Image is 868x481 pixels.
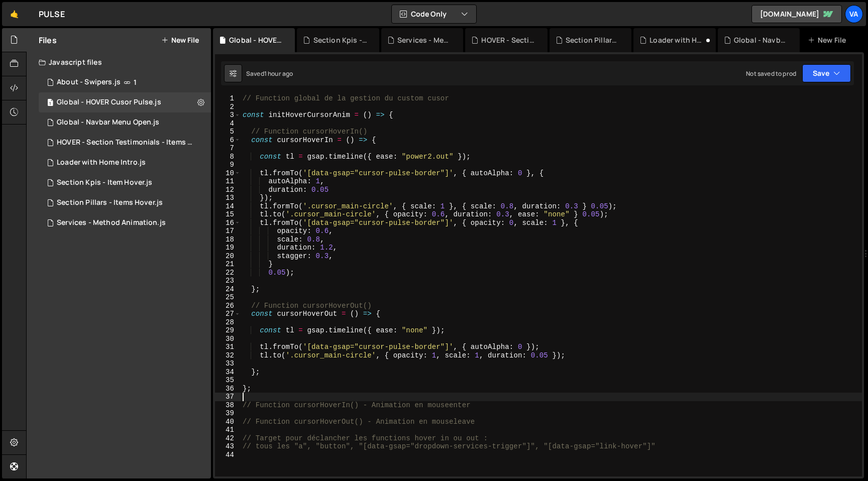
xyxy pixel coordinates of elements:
[134,78,137,86] span: 1
[39,8,65,20] div: PULSE
[215,169,241,178] div: 10
[649,35,703,45] div: Loader with Home Intro.js
[215,401,241,410] div: 38
[39,72,211,92] div: 16253/43838.js
[215,235,241,244] div: 18
[215,376,241,385] div: 35
[215,359,241,368] div: 33
[215,194,241,202] div: 13
[39,173,211,193] div: 16253/44485.js
[57,138,195,147] div: HOVER - Section Testimonials - Items Hover.js
[215,153,241,161] div: 8
[215,343,241,351] div: 31
[215,94,241,103] div: 1
[215,227,241,235] div: 17
[313,35,367,45] div: Section Kpis - Item Hover.js
[566,35,619,45] div: Section Pillars - Items Hover.js
[246,69,293,78] div: Saved
[215,210,241,219] div: 15
[215,285,241,294] div: 24
[215,136,241,145] div: 6
[27,52,211,72] div: Javascript files
[264,69,293,78] div: 1 hour ago
[215,161,241,169] div: 9
[215,244,241,252] div: 19
[215,252,241,261] div: 20
[215,293,241,302] div: 25
[215,409,241,418] div: 39
[39,112,211,133] div: 16253/44426.js
[57,118,159,127] div: Global - Navbar Menu Open.js
[215,144,241,153] div: 7
[734,35,788,45] div: Global - Navbar Menu Open.js
[39,153,211,173] div: 16253/45227.js
[215,103,241,111] div: 2
[215,451,241,459] div: 44
[392,5,476,23] button: Code Only
[2,2,27,26] a: 🤙
[215,434,241,443] div: 42
[57,158,146,167] div: Loader with Home Intro.js
[215,351,241,360] div: 32
[39,92,211,112] div: 16253/45676.js
[229,35,283,45] div: Global - HOVER Cusor Pulse.js
[57,178,152,187] div: Section Kpis - Item Hover.js
[808,35,850,45] div: New File
[39,213,211,233] div: Services - Method Animation.js
[215,219,241,227] div: 16
[215,368,241,377] div: 34
[47,99,53,107] span: 1
[215,111,241,119] div: 3
[215,393,241,401] div: 37
[215,186,241,194] div: 12
[481,35,535,45] div: HOVER - Section Testimonials - Items Hover.js
[397,35,451,45] div: Services - Method Animation.js
[215,418,241,426] div: 40
[39,193,211,213] div: 16253/44429.js
[215,119,241,128] div: 4
[215,318,241,327] div: 28
[845,5,863,23] a: Va
[215,442,241,451] div: 43
[215,326,241,335] div: 29
[746,69,796,78] div: Not saved to prod
[215,260,241,269] div: 21
[215,310,241,318] div: 27
[215,385,241,393] div: 36
[39,133,214,153] div: HOVER - Section Testimonials - Items Hover.js
[57,78,121,87] div: About - Swipers.js
[751,5,842,23] a: [DOMAIN_NAME]
[215,277,241,285] div: 23
[215,302,241,310] div: 26
[215,202,241,211] div: 14
[215,426,241,434] div: 41
[57,218,166,227] div: Services - Method Animation.js
[57,198,163,207] div: Section Pillars - Items Hover.js
[39,35,57,46] h2: Files
[57,98,161,107] div: Global - HOVER Cusor Pulse.js
[215,269,241,277] div: 22
[215,177,241,186] div: 11
[802,64,851,82] button: Save
[215,128,241,136] div: 5
[161,36,199,44] button: New File
[215,335,241,343] div: 30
